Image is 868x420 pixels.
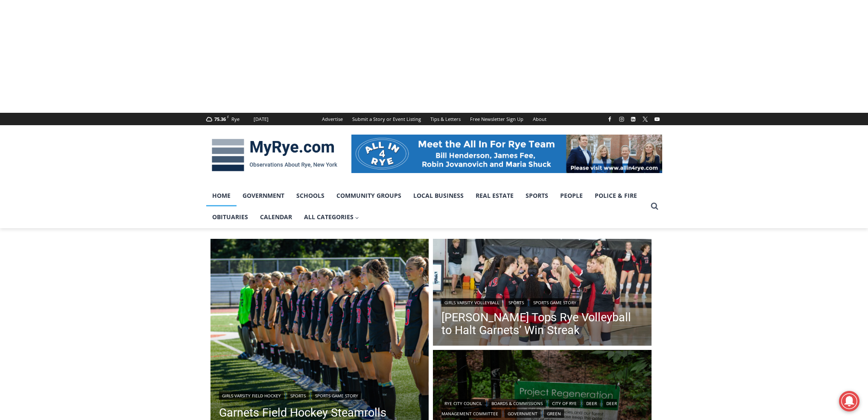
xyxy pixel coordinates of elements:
[554,185,589,206] a: People
[583,399,600,408] a: Deer
[617,114,627,124] a: Instagram
[214,116,226,122] span: 75.36
[231,115,240,123] div: Rye
[433,239,652,348] img: (PHOTO: The Rye Volleyball team from a win on September 27, 2025. Credit: Tatia Chkheidze.)
[441,297,643,307] div: | |
[351,135,662,173] img: All in for Rye
[237,185,290,206] a: Government
[441,397,643,418] div: | | | | | |
[407,185,470,206] a: Local Business
[506,298,527,307] a: Sports
[219,391,284,400] a: Girls Varsity Field Hockey
[441,298,502,307] a: Girls Varsity Volleyball
[528,113,551,125] a: About
[206,185,237,206] a: Home
[628,114,638,124] a: Linkedin
[488,399,546,408] a: Boards & Commissions
[441,311,643,337] a: [PERSON_NAME] Tops Rye Volleyball to Halt Garnets’ Win Streak
[520,185,554,206] a: Sports
[348,113,426,125] a: Submit a Story or Event Listing
[530,298,579,307] a: Sports Game Story
[605,114,615,124] a: Facebook
[287,391,309,400] a: Sports
[290,185,330,206] a: Schools
[206,185,647,228] nav: Primary Navigation
[206,133,343,177] img: MyRye.com
[254,206,298,228] a: Calendar
[330,185,407,206] a: Community Groups
[544,409,564,418] a: Green
[227,115,229,119] span: F
[219,390,421,400] div: | |
[304,212,359,222] span: All Categories
[426,113,465,125] a: Tips & Letters
[312,391,361,400] a: Sports Game Story
[254,115,269,123] div: [DATE]
[652,114,662,124] a: YouTube
[470,185,520,206] a: Real Estate
[549,399,580,408] a: City of Rye
[317,113,551,125] nav: Secondary Navigation
[433,239,652,348] a: Read More Somers Tops Rye Volleyball to Halt Garnets’ Win Streak
[647,199,662,214] button: View Search Form
[206,206,254,228] a: Obituaries
[640,114,650,124] a: X
[298,206,365,228] a: All Categories
[589,185,643,206] a: Police & Fire
[317,113,348,125] a: Advertise
[465,113,528,125] a: Free Newsletter Sign Up
[441,399,485,408] a: Rye City Council
[505,409,541,418] a: Government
